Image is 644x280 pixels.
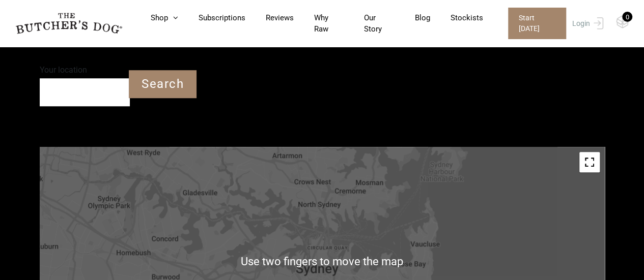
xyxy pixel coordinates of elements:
a: Our Story [344,12,395,35]
a: Subscriptions [178,12,245,24]
img: TBD_Cart-Empty.png [616,15,629,28]
div: 0 [622,12,632,22]
input: Search [129,70,197,98]
a: Blog [394,12,430,24]
button: Toggle fullscreen view [579,152,600,172]
a: Why Raw [294,12,344,35]
a: Reviews [245,12,294,24]
a: Stockists [430,12,483,24]
a: Login [570,8,603,39]
a: Shop [130,12,178,24]
span: Start [DATE] [508,8,566,39]
a: Start [DATE] [498,8,570,39]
